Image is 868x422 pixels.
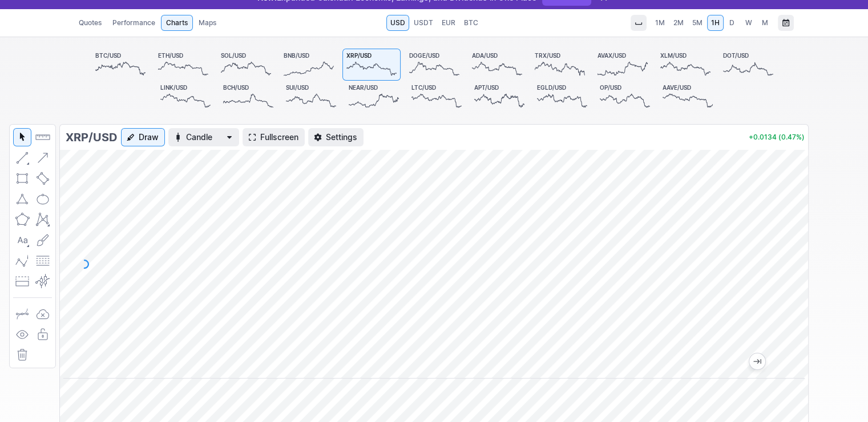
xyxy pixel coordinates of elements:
span: 1M [655,18,665,27]
button: Position [13,272,31,290]
button: Draw [121,128,165,146]
span: Settings [326,132,357,143]
span: Draw [139,132,159,143]
button: Measure [34,128,52,146]
span: EGLD/USD [537,84,566,91]
button: Fibonacci retracements [34,252,52,270]
span: Fullscreen [260,132,298,143]
span: Charts [166,17,188,29]
a: Quotes [74,15,107,31]
a: SUI/USD [282,81,340,113]
span: Performance [112,17,155,29]
a: Maps [193,15,221,31]
span: LINK/USD [160,84,187,91]
a: M [757,15,773,31]
span: W [745,18,752,27]
a: EGLD/USD [533,81,591,113]
span: SUI/USD [286,84,309,91]
span: APT/USD [474,84,499,91]
p: +0.0134 (0.47%) [749,134,805,141]
span: ETH/USD [158,52,183,59]
button: Text [13,231,31,249]
a: AVAX/USD [594,49,652,81]
a: SOL/USD [217,49,275,81]
button: Remove all drawings [13,346,31,364]
span: BCH/USD [223,84,249,91]
span: NEAR/USD [349,84,378,91]
a: XRP/USD [342,49,401,81]
button: Triangle [13,190,31,208]
button: Rectangle [13,169,31,188]
button: Elliott waves [13,252,31,270]
span: LTC/USD [411,84,436,91]
a: 1M [651,15,669,31]
a: LTC/USD [407,81,466,113]
a: BCH/USD [219,81,277,113]
span: DOGE/USD [409,52,439,59]
span: DOT/USD [723,52,749,59]
a: USD [386,15,409,31]
a: 2M [669,15,688,31]
span: BTC [464,17,478,29]
button: Drawing mode: Single [13,305,31,323]
a: D [724,15,740,31]
button: Drawings autosave: Off [34,305,52,323]
span: Candle [186,132,221,143]
a: XLM/USD [656,49,714,81]
button: Anchored VWAP [34,272,52,290]
a: DOT/USD [719,49,777,81]
h3: XRP/USD [66,129,118,145]
a: 1H [707,15,724,31]
a: BTC [460,15,482,31]
span: 2M [673,18,684,27]
span: BTC/USD [95,52,121,59]
button: Ellipse [34,190,52,208]
button: Interval [631,15,647,31]
span: M [762,18,768,27]
button: Chart Type [168,128,239,146]
span: EUR [442,17,455,29]
button: Mouse [13,128,31,146]
span: ADA/USD [472,52,498,59]
span: USD [390,17,405,29]
span: Maps [199,17,216,29]
a: BTC/USD [91,49,150,81]
span: SOL/USD [221,52,246,59]
span: USDT [414,17,433,29]
a: W [741,15,757,31]
a: APT/USD [470,81,528,113]
a: OP/USD [596,81,654,113]
a: Charts [161,15,193,31]
a: Fullscreen [243,128,305,146]
button: Arrow [34,149,52,167]
button: Jump to the most recent bar [749,353,765,369]
button: Polygon [13,210,31,229]
a: TRX/USD [531,49,589,81]
button: Rotated rectangle [34,169,52,188]
span: 1H [711,18,720,27]
button: Brush [34,231,52,249]
span: TRX/USD [535,52,560,59]
a: NEAR/USD [345,81,403,113]
a: ETH/USD [154,49,212,81]
span: Quotes [79,17,102,29]
span: XLM/USD [660,52,687,59]
span: 5M [692,18,703,27]
span: AVAX/USD [597,52,626,59]
button: Lock drawings [34,325,52,344]
a: ADA/USD [468,49,526,81]
a: EUR [438,15,459,31]
button: Hide drawings [13,325,31,344]
span: D [729,18,734,27]
a: DOGE/USD [405,49,463,81]
a: 5M [688,15,706,31]
button: Line [13,149,31,167]
span: BNB/USD [284,52,309,59]
button: XABCD [34,210,52,229]
a: LINK/USD [156,81,215,113]
button: Range [778,15,794,31]
span: XRP/USD [346,52,372,59]
span: OP/USD [600,84,621,91]
a: AAVE/USD [659,81,717,113]
span: AAVE/USD [663,84,691,91]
